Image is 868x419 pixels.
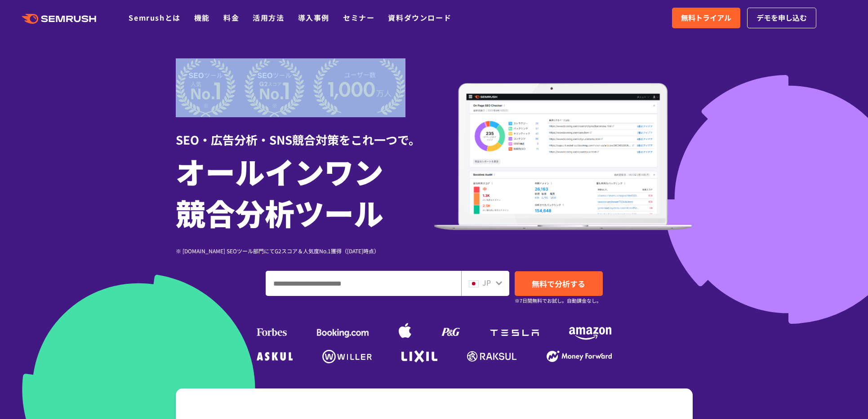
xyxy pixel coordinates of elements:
h1: オールインワン 競合分析ツール [176,150,434,233]
a: 料金 [223,12,239,23]
a: セミナー [343,12,374,23]
a: 資料ダウンロード [388,12,451,23]
a: 導入事例 [298,12,329,23]
div: SEO・広告分析・SNS競合対策をこれ一つで。 [176,117,434,148]
input: ドメイン、キーワードまたはURLを入力してください [266,271,461,296]
a: 無料で分析する [515,271,603,296]
span: デモを申し込む [757,12,807,24]
a: 機能 [194,12,210,23]
a: 活用方法 [253,12,284,23]
span: JP [482,277,491,288]
div: ※ [DOMAIN_NAME] SEOツール部門にてG2スコア＆人気度No.1獲得（[DATE]時点） [176,247,434,255]
a: 無料トライアル [672,8,740,28]
a: デモを申し込む [747,8,816,28]
small: ※7日間無料でお試し。自動課金なし。 [515,296,601,305]
a: Semrushとは [129,12,180,23]
span: 無料トライアル [681,12,731,24]
span: 無料で分析する [532,278,585,289]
